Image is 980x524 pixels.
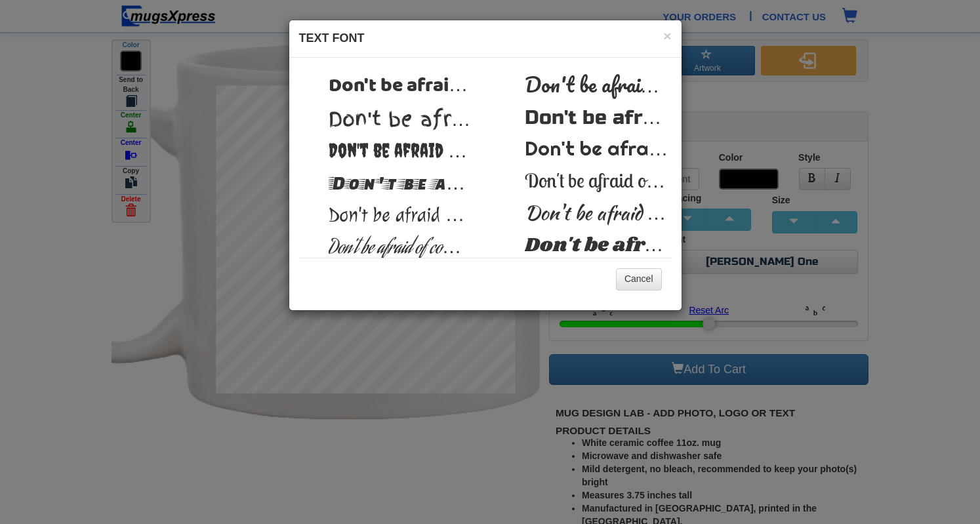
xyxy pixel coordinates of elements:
span: Don't be afraid of commitments! [525,168,754,193]
span: Don't be afraid of commitments! [329,104,673,133]
span: Don't be afraid of commitments! [329,138,581,162]
span: Don't be afraid of commitments! [525,106,849,129]
span: Don't be afraid of commitments! [525,198,779,227]
button: × [663,29,671,43]
span: Don't be afraid of commitments! [329,203,573,227]
h4: Text Font [299,30,672,47]
span: Don't be afraid of commitments! [525,136,825,161]
span: Don't be afraid of commitments! [329,172,716,193]
button: Cancel [616,268,662,291]
span: Don't be afraid of commitments! [329,234,510,264]
span: Don't be afraid of commitments! [329,70,618,104]
span: Don't be afraid of commitments! [525,67,790,102]
span: Don't be afraid of commitments! [525,231,859,260]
